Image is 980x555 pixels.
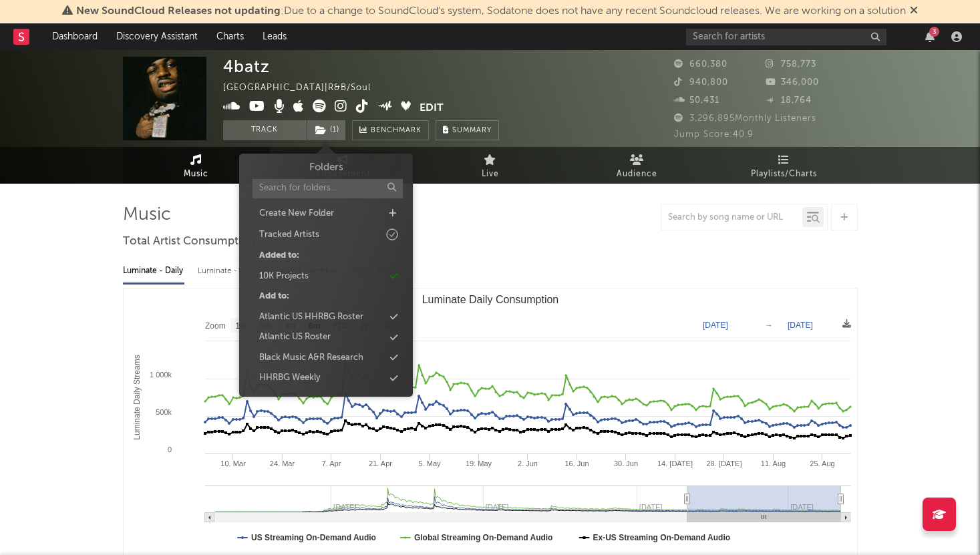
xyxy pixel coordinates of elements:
[235,321,246,331] text: 1w
[123,234,255,250] span: Total Artist Consumption
[674,114,816,123] span: 3,296,895 Monthly Listeners
[414,533,552,542] text: Global Streaming On-Demand Audio
[711,147,858,184] a: Playlists/Charts
[564,459,589,468] text: 16. Jun
[253,23,296,50] a: Leads
[207,23,253,50] a: Charts
[149,371,172,379] text: 1 000k
[123,260,184,283] div: Luminate - Daily
[307,120,346,140] span: ( 1 )
[352,120,429,140] a: Benchmark
[674,96,719,105] span: 50,431
[593,533,730,542] text: Ex-US Streaming On-Demand Audio
[436,120,499,140] button: Summary
[810,459,834,468] text: 25. Aug
[259,311,363,324] div: Atlantic US HHRBG Roster
[661,212,802,223] input: Search by song name or URL
[198,260,268,283] div: Luminate - Weekly
[564,147,711,184] a: Audience
[259,351,363,365] div: Black Music A&R Research
[223,57,270,76] div: 4batz
[788,321,813,330] text: [DATE]
[369,459,392,468] text: 21. Apr
[422,294,558,305] text: Luminate Daily Consumption
[259,270,309,283] div: 10K Projects
[674,130,754,139] span: Jump Score: 40.9
[703,321,728,330] text: [DATE]
[259,249,299,262] div: Added to:
[925,31,935,42] button: 3
[259,331,331,344] div: Atlantic US Roster
[156,408,172,416] text: 500k
[270,147,417,184] a: Engagement
[184,166,208,182] span: Music
[123,147,270,184] a: Music
[765,321,773,330] text: →
[259,228,319,242] div: Tracked Artists
[686,29,886,45] input: Search for artists
[76,6,906,17] span: : Due to a change to SoundCloud's system, Sodatone does not have any recent Soundcloud releases. ...
[465,459,492,468] text: 19. May
[518,459,538,468] text: 2. Jun
[259,371,321,385] div: HHRBG Weekly
[251,533,376,542] text: US Streaming On-Demand Audio
[674,78,728,87] span: 940,800
[220,459,246,468] text: 10. Mar
[418,459,441,468] text: 5. May
[223,120,307,140] button: Track
[420,100,444,116] button: Edit
[706,459,742,468] text: 28. [DATE]
[321,459,341,468] text: 7. Apr
[417,147,564,184] a: Live
[766,96,812,105] span: 18,764
[269,459,295,468] text: 24. Mar
[259,290,289,303] div: Add to:
[259,207,334,220] div: Create New Folder
[617,166,657,182] span: Audience
[167,445,171,453] text: 0
[910,6,918,17] span: Dismiss
[76,6,281,17] span: New SoundCloud Releases not updating
[223,80,386,96] div: [GEOGRAPHIC_DATA] | R&B/Soul
[766,60,816,69] span: 758,773
[205,321,226,331] text: Zoom
[929,27,939,37] div: 3
[482,166,499,182] span: Live
[307,120,345,140] button: (1)
[452,127,492,134] span: Summary
[766,78,819,87] span: 346,000
[43,23,107,50] a: Dashboard
[132,355,142,439] text: Luminate Daily Streams
[309,160,343,176] h3: Folders
[760,459,785,468] text: 11. Aug
[613,459,637,468] text: 30. Jun
[253,179,403,198] input: Search for folders...
[107,23,207,50] a: Discovery Assistant
[751,166,817,182] span: Playlists/Charts
[371,123,422,139] span: Benchmark
[657,459,693,468] text: 14. [DATE]
[674,60,727,69] span: 660,380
